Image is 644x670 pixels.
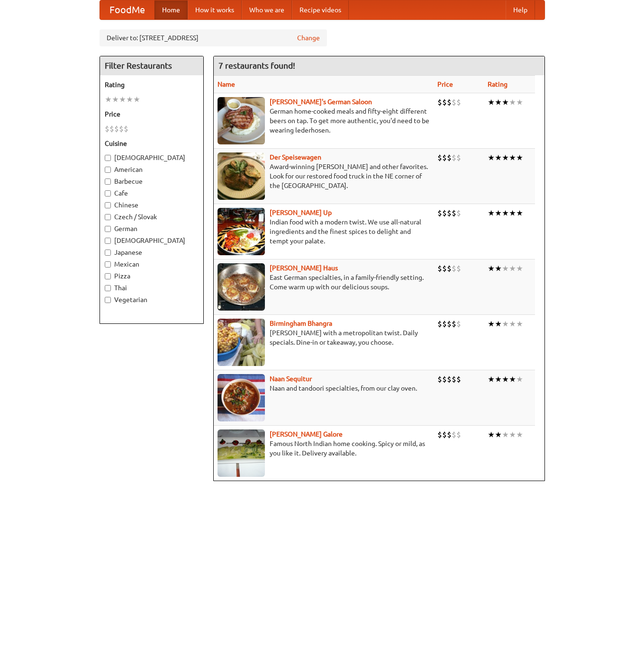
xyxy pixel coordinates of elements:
[270,430,343,438] a: [PERSON_NAME] Galore
[218,162,430,190] p: Award-winning [PERSON_NAME] and other favorites. Look for our restored food truck in the NE corne...
[437,208,442,218] li: $
[105,139,199,148] h5: Cuisine
[502,263,509,274] li: ★
[442,152,447,163] li: $
[456,374,461,384] li: $
[495,429,502,440] li: ★
[488,152,495,163] li: ★
[270,153,321,161] b: Der Speisewagen
[154,0,188,19] a: Home
[456,97,461,107] li: $
[218,374,265,421] img: naansequitur.jpg
[502,152,509,163] li: ★
[447,208,452,218] li: $
[270,320,332,327] a: Birmingham Bhangra
[105,190,111,197] input: Cafe
[105,224,199,233] label: German
[119,94,126,105] li: ★
[100,56,203,75] h4: Filter Restaurants
[509,374,516,384] li: ★
[442,97,447,107] li: $
[516,374,523,384] li: ★
[100,0,154,19] a: FoodMe
[105,271,199,281] label: Pizza
[442,429,447,440] li: $
[447,97,452,107] li: $
[509,208,516,218] li: ★
[437,429,442,440] li: $
[242,0,292,19] a: Who we are
[105,283,199,293] label: Thai
[495,319,502,329] li: ★
[218,61,295,70] ng-pluralize: 7 restaurants found!
[218,429,265,477] img: currygalore.jpg
[452,263,456,274] li: $
[447,263,452,274] li: $
[218,107,430,135] p: German home-cooked meals and fifty-eight different beers on tap. To get more authentic, you'd nee...
[105,200,199,210] label: Chinese
[442,374,447,384] li: $
[456,429,461,440] li: $
[456,152,461,163] li: $
[447,319,452,329] li: $
[270,264,338,272] a: [PERSON_NAME] Haus
[495,374,502,384] li: ★
[218,263,265,311] img: kohlhaus.jpg
[437,80,453,88] a: Price
[437,152,442,163] li: $
[509,263,516,274] li: ★
[105,238,111,244] input: [DEMOGRAPHIC_DATA]
[495,97,502,107] li: ★
[506,0,535,19] a: Help
[105,80,199,89] h5: Rating
[516,263,523,274] li: ★
[488,263,495,274] li: ★
[105,261,111,268] input: Mexican
[133,94,140,105] li: ★
[105,259,199,269] label: Mexican
[218,384,430,393] p: Naan and tandoori specialties, from our clay oven.
[126,94,133,105] li: ★
[447,429,452,440] li: $
[516,319,523,329] li: ★
[105,226,111,232] input: German
[109,124,114,134] li: $
[218,217,430,246] p: Indian food with a modern twist. We use all-natural ingredients and the finest spices to delight ...
[442,263,447,274] li: $
[105,188,199,198] label: Cafe
[502,208,509,218] li: ★
[495,152,502,163] li: ★
[105,153,199,162] label: [DEMOGRAPHIC_DATA]
[218,80,235,88] a: Name
[105,212,199,222] label: Czech / Slovak
[218,319,265,366] img: bhangra.jpg
[218,208,265,255] img: curryup.jpg
[105,273,111,279] input: Pizza
[516,208,523,218] li: ★
[188,0,242,19] a: How it works
[105,167,111,173] input: American
[270,98,372,106] a: [PERSON_NAME]'s German Saloon
[112,94,119,105] li: ★
[488,97,495,107] li: ★
[105,248,199,257] label: Japanese
[502,319,509,329] li: ★
[509,429,516,440] li: ★
[442,208,447,218] li: $
[270,375,312,383] a: Naan Sequitur
[516,97,523,107] li: ★
[218,439,430,458] p: Famous North Indian home cooking. Spicy or mild, as you like it. Delivery available.
[119,124,124,134] li: $
[456,208,461,218] li: $
[292,0,349,19] a: Recipe videos
[502,374,509,384] li: ★
[218,97,265,144] img: esthers.jpg
[105,177,199,186] label: Barbecue
[105,165,199,174] label: American
[105,179,111,185] input: Barbecue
